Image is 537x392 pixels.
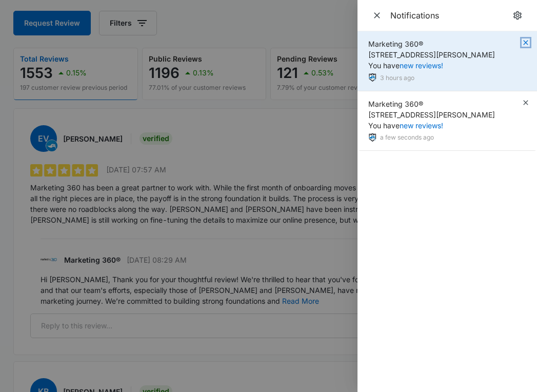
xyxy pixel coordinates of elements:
[400,61,443,70] a: new reviews!
[368,100,495,130] span: Marketing 360® [STREET_ADDRESS][PERSON_NAME] You have
[390,10,510,21] div: Notifications
[400,121,443,130] a: new reviews!
[510,8,525,23] a: notifications.title
[368,40,495,70] span: Marketing 360® [STREET_ADDRESS][PERSON_NAME] You have
[368,132,495,143] div: a few seconds ago
[370,8,384,23] button: Close
[368,73,495,84] div: 3 hours ago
